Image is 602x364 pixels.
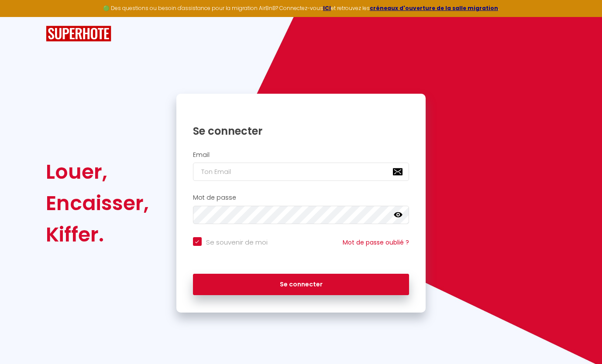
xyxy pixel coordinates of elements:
[46,26,111,42] img: SuperHote logo
[193,151,409,159] h2: Email
[343,238,409,247] a: Mot de passe oublié ?
[323,4,331,12] a: ICI
[193,194,409,201] h2: Mot de passe
[370,4,498,12] a: créneaux d'ouverture de la salle migration
[46,187,149,219] div: Encaisser,
[46,156,149,187] div: Louer,
[193,124,409,138] h1: Se connecter
[193,274,409,296] button: Se connecter
[193,163,409,181] input: Ton Email
[46,219,149,250] div: Kiffer.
